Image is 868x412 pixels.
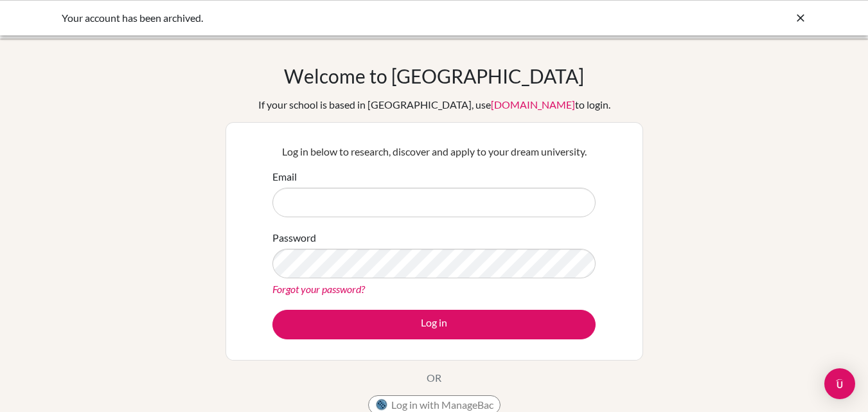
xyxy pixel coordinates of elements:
[284,64,584,87] h1: Welcome to [GEOGRAPHIC_DATA]
[272,230,316,246] label: Password
[272,144,596,159] p: Log in below to research, discover and apply to your dream university.
[62,10,614,26] div: Your account has been archived.
[272,169,297,184] label: Email
[272,310,596,339] button: Log in
[824,368,855,399] div: Open Intercom Messenger
[272,283,365,295] a: Forgot your password?
[258,97,610,112] div: If your school is based in [GEOGRAPHIC_DATA], use to login.
[491,98,575,111] a: [DOMAIN_NAME]
[427,370,441,386] p: OR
